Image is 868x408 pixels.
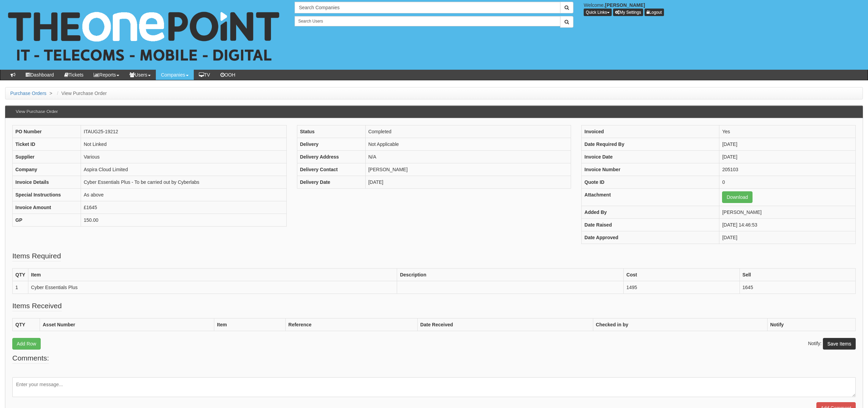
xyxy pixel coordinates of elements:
[365,163,571,176] td: [PERSON_NAME]
[582,163,719,176] th: Invoice Number
[582,218,719,231] th: Date Raised
[719,231,855,244] td: [DATE]
[582,176,719,188] th: Quote ID
[13,188,81,201] th: Special Instructions
[10,91,46,96] a: Purchase Orders
[417,318,593,331] th: Date Received
[13,176,81,188] th: Invoice Details
[13,163,81,176] th: Company
[582,150,719,163] th: Invoice Date
[295,16,561,26] input: Search Users
[365,138,571,150] td: Not Applicable
[13,138,81,150] th: Ticket ID
[81,188,287,201] td: As above
[297,138,365,150] th: Delivery
[584,9,612,16] button: Quick Links
[740,281,855,294] td: 1645
[365,125,571,138] td: Completed
[13,201,81,214] th: Invoice Amount
[13,125,81,138] th: PO Number
[645,9,664,16] a: Logout
[81,150,287,163] td: Various
[124,70,156,80] a: Users
[81,125,287,138] td: ITAUG25-19212
[297,163,365,176] th: Delivery Contact
[719,176,855,188] td: 0
[81,176,287,188] td: Cyber Essentials Plus - To be carried out by Cyberlabs
[582,138,719,150] th: Date Required By
[28,281,397,294] td: Cyber Essentials Plus
[295,2,561,13] input: Search Companies
[89,70,124,80] a: Reports
[285,318,417,331] th: Reference
[365,150,571,163] td: N/A
[582,231,719,244] th: Date Approved
[21,70,59,80] a: Dashboard
[194,70,215,80] a: TV
[719,218,855,231] td: [DATE] 14:46:53
[13,281,28,294] td: 1
[156,70,194,80] a: Companies
[81,138,287,150] td: Not Linked
[767,318,855,331] th: Notify
[613,9,643,16] a: My Settings
[28,268,397,281] th: Item
[719,125,855,138] td: Yes
[12,106,61,118] h3: View Purchase Order
[582,188,719,206] th: Attachment
[214,318,286,331] th: Item
[48,91,54,96] span: >
[12,338,41,350] a: Add Row
[579,2,868,16] div: Welcome,
[12,251,61,261] legend: Items Required
[13,318,40,331] th: QTY
[582,206,719,218] th: Added By
[719,206,855,218] td: [PERSON_NAME]
[719,150,855,163] td: [DATE]
[297,150,365,163] th: Delivery Address
[397,268,624,281] th: Description
[719,138,855,150] td: [DATE]
[297,176,365,188] th: Delivery Date
[605,2,645,8] b: [PERSON_NAME]
[55,90,107,97] li: View Purchase Order
[12,353,49,364] legend: Comments:
[593,318,767,331] th: Checked in by
[12,301,62,311] legend: Items Received
[624,268,740,281] th: Cost
[59,70,89,80] a: Tickets
[13,214,81,226] th: GP
[40,318,214,331] th: Asset Number
[719,163,855,176] td: 205103
[297,125,365,138] th: Status
[81,214,287,226] td: 150.00
[823,338,856,350] button: Save Items
[740,268,855,281] th: Sell
[808,338,856,350] p: Notify:
[81,201,287,214] td: £1645
[365,176,571,188] td: [DATE]
[13,150,81,163] th: Supplier
[13,268,28,281] th: QTY
[81,163,287,176] td: Aspira Cloud Limited
[582,125,719,138] th: Invoiced
[722,191,752,203] a: Download
[624,281,740,294] td: 1495
[215,70,241,80] a: OOH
